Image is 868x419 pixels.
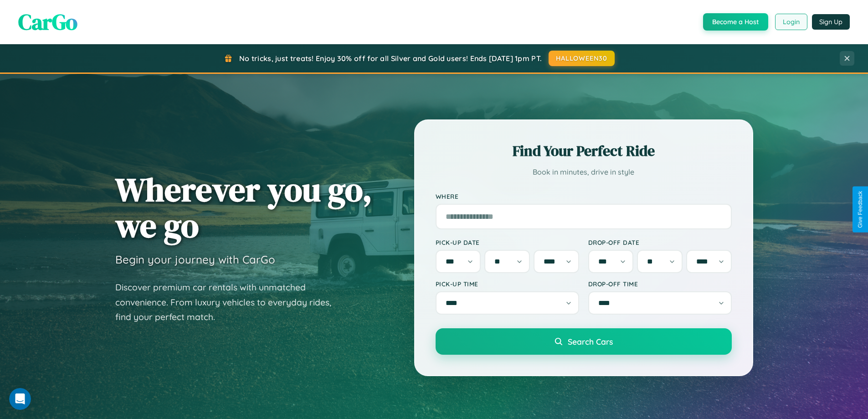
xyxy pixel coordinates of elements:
[812,14,850,30] button: Sign Up
[239,54,542,63] span: No tricks, just treats! Enjoy 30% off for all Silver and Gold users! Ends [DATE] 1pm PT.
[436,141,732,161] h2: Find Your Perfect Ride
[18,7,77,37] span: CarGo
[857,191,863,228] div: Give Feedback
[436,238,579,246] label: Pick-up Date
[436,280,579,288] label: Pick-up Time
[436,166,732,179] p: Book in minutes, drive in style
[115,253,275,266] h3: Begin your journey with CarGo
[703,13,768,31] button: Become a Host
[568,336,613,347] span: Search Cars
[9,388,31,410] iframe: Intercom live chat
[115,171,372,243] h1: Wherever you go, we go
[436,328,732,355] button: Search Cars
[549,51,615,66] button: HALLOWEEN30
[436,192,732,200] label: Where
[588,280,732,288] label: Drop-off Time
[588,238,732,246] label: Drop-off Date
[115,280,343,325] p: Discover premium car rentals with unmatched convenience. From luxury vehicles to everyday rides, ...
[775,14,807,30] button: Login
